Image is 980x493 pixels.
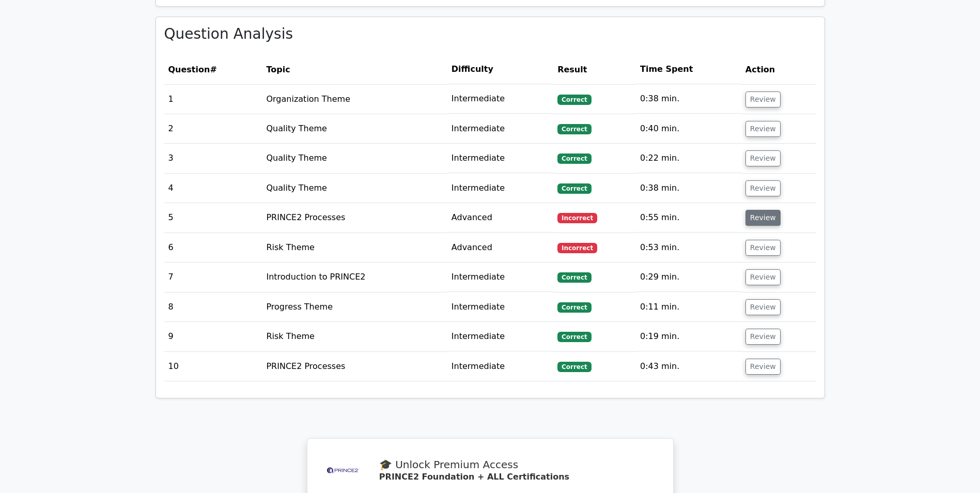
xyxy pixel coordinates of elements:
[164,144,262,173] td: 3
[557,213,597,223] span: Incorrect
[636,55,741,84] th: Time Spent
[741,55,816,84] th: Action
[447,174,553,203] td: Intermediate
[262,144,447,173] td: Quality Theme
[557,153,591,164] span: Correct
[745,299,781,315] button: Review
[745,121,781,137] button: Review
[447,322,553,351] td: Intermediate
[164,322,262,351] td: 9
[262,292,447,322] td: Progress Theme
[636,174,741,203] td: 0:38 min.
[557,272,591,283] span: Correct
[557,183,591,194] span: Correct
[164,263,262,292] td: 7
[164,114,262,144] td: 2
[164,55,262,84] th: #
[262,55,447,84] th: Topic
[745,359,781,375] button: Review
[557,124,591,134] span: Correct
[636,84,741,114] td: 0:38 min.
[262,233,447,263] td: Risk Theme
[447,144,553,173] td: Intermediate
[745,240,781,256] button: Review
[164,352,262,381] td: 10
[164,84,262,114] td: 1
[745,91,781,107] button: Review
[164,233,262,263] td: 6
[636,114,741,144] td: 0:40 min.
[447,114,553,144] td: Intermediate
[164,203,262,233] td: 5
[262,174,447,203] td: Quality Theme
[262,114,447,144] td: Quality Theme
[557,362,591,372] span: Correct
[262,203,447,233] td: PRINCE2 Processes
[745,180,781,196] button: Review
[447,352,553,381] td: Intermediate
[636,203,741,233] td: 0:55 min.
[745,269,781,285] button: Review
[636,322,741,351] td: 0:19 min.
[636,144,741,173] td: 0:22 min.
[447,233,553,263] td: Advanced
[447,203,553,233] td: Advanced
[636,352,741,381] td: 0:43 min.
[553,55,636,84] th: Result
[262,352,447,381] td: PRINCE2 Processes
[447,263,553,292] td: Intermediate
[636,233,741,263] td: 0:53 min.
[164,174,262,203] td: 4
[262,84,447,114] td: Organization Theme
[557,302,591,313] span: Correct
[447,55,553,84] th: Difficulty
[164,292,262,322] td: 8
[745,150,781,166] button: Review
[168,65,210,74] span: Question
[447,84,553,114] td: Intermediate
[262,263,447,292] td: Introduction to PRINCE2
[557,243,597,253] span: Incorrect
[745,329,781,345] button: Review
[557,95,591,105] span: Correct
[636,263,741,292] td: 0:29 min.
[262,322,447,351] td: Risk Theme
[557,332,591,342] span: Correct
[745,210,781,226] button: Review
[164,25,816,43] h3: Question Analysis
[636,292,741,322] td: 0:11 min.
[447,292,553,322] td: Intermediate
